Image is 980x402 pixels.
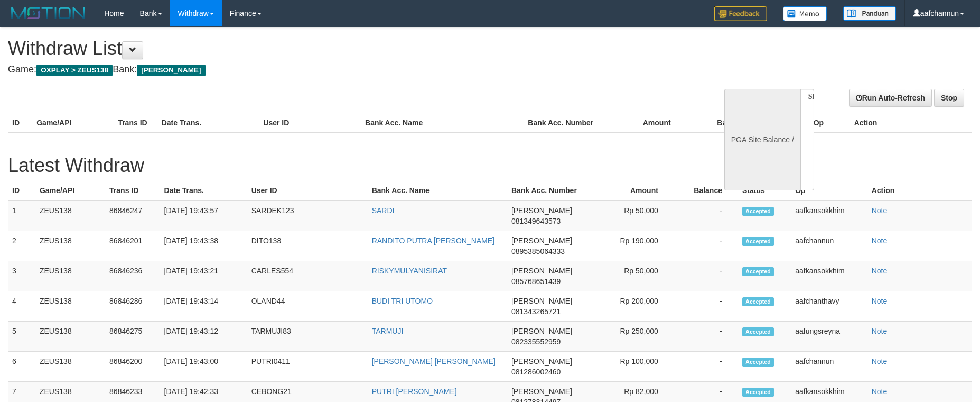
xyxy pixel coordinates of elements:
[105,261,160,291] td: 86846236
[599,200,674,231] td: Rp 50,000
[8,155,972,176] h1: Latest Withdraw
[35,261,105,291] td: ZEUS138
[742,267,774,276] span: Accepted
[247,322,368,352] td: TARMUJI83
[35,291,105,322] td: ZEUS138
[872,206,888,215] a: Note
[511,267,572,275] span: [PERSON_NAME]
[157,113,259,133] th: Date Trans.
[511,247,565,255] span: 0895385064333
[674,322,738,352] td: -
[247,352,368,382] td: PUTRI0411
[599,291,674,322] td: Rp 200,000
[511,297,572,305] span: [PERSON_NAME]
[791,200,867,231] td: aafkansokkhim
[35,181,105,200] th: Game/API
[872,387,888,396] a: Note
[511,217,561,225] span: 081349643573
[511,387,572,396] span: [PERSON_NAME]
[160,291,247,322] td: [DATE] 19:43:14
[105,322,160,352] td: 86846275
[714,6,767,21] img: Feedback.jpg
[605,113,686,133] th: Amount
[872,267,888,275] a: Note
[105,181,160,200] th: Trans ID
[372,387,457,396] a: PUTRI [PERSON_NAME]
[105,352,160,382] td: 86846200
[599,261,674,291] td: Rp 50,000
[511,206,572,215] span: [PERSON_NAME]
[511,368,561,376] span: 081286002460
[783,6,827,21] img: Button%20Memo.svg
[259,113,361,133] th: User ID
[160,322,247,352] td: [DATE] 19:43:12
[8,231,35,261] td: 2
[511,277,561,286] span: 085768651439
[114,113,157,133] th: Trans ID
[599,231,674,261] td: Rp 190,000
[8,200,35,231] td: 1
[137,65,205,76] span: [PERSON_NAME]
[35,231,105,261] td: ZEUS138
[809,113,850,133] th: Op
[872,327,888,335] a: Note
[599,322,674,352] td: Rp 250,000
[849,89,932,107] a: Run Auto-Refresh
[36,65,113,76] span: OXPLAY > ZEUS138
[160,261,247,291] td: [DATE] 19:43:21
[742,207,774,216] span: Accepted
[872,236,888,245] a: Note
[160,181,247,200] th: Date Trans.
[105,291,160,322] td: 86846286
[35,352,105,382] td: ZEUS138
[247,291,368,322] td: OLAND44
[8,65,643,75] h4: Game: Bank:
[372,267,447,275] a: RISKYMULYANISIRAT
[372,357,496,366] a: [PERSON_NAME] [PERSON_NAME]
[511,357,572,366] span: [PERSON_NAME]
[247,181,368,200] th: User ID
[724,89,800,190] div: PGA Site Balance /
[872,357,888,366] a: Note
[674,181,738,200] th: Balance
[599,352,674,382] td: Rp 100,000
[368,181,507,200] th: Bank Acc. Name
[742,388,774,397] span: Accepted
[105,231,160,261] td: 86846201
[35,322,105,352] td: ZEUS138
[511,307,561,316] span: 081343265721
[372,327,404,335] a: TARMUJI
[372,236,494,245] a: RANDITO PUTRA [PERSON_NAME]
[843,6,896,21] img: panduan.png
[791,352,867,382] td: aafchannun
[8,38,643,59] h1: Withdraw List
[8,322,35,352] td: 5
[160,200,247,231] td: [DATE] 19:43:57
[674,352,738,382] td: -
[687,113,761,133] th: Balance
[791,322,867,352] td: aafungsreyna
[742,237,774,246] span: Accepted
[8,181,35,200] th: ID
[8,113,32,133] th: ID
[742,358,774,367] span: Accepted
[105,200,160,231] td: 86846247
[507,181,599,200] th: Bank Acc. Number
[791,291,867,322] td: aafchanthavy
[934,89,964,107] a: Stop
[674,291,738,322] td: -
[8,5,88,21] img: MOTION_logo.png
[511,236,572,245] span: [PERSON_NAME]
[674,231,738,261] td: -
[738,181,791,200] th: Status
[524,113,605,133] th: Bank Acc. Number
[599,181,674,200] th: Amount
[8,261,35,291] td: 3
[791,261,867,291] td: aafkansokkhim
[791,181,867,200] th: Op
[742,297,774,306] span: Accepted
[850,113,972,133] th: Action
[32,113,114,133] th: Game/API
[160,352,247,382] td: [DATE] 19:43:00
[8,352,35,382] td: 6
